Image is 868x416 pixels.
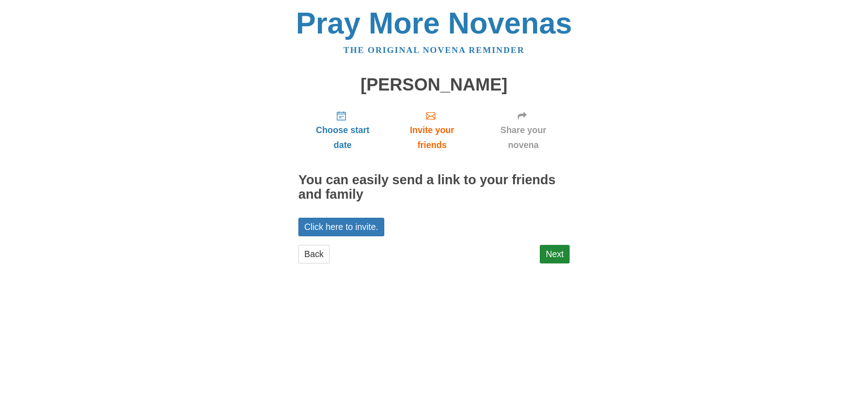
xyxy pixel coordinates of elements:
[477,103,570,157] a: Share your novena
[296,6,572,40] a: Pray More Novenas
[387,103,477,157] a: Invite your friends
[298,75,570,95] h1: [PERSON_NAME]
[396,123,468,153] span: Invite your friends
[298,245,330,263] a: Back
[298,173,570,202] h2: You can easily send a link to your friends and family
[486,123,561,153] span: Share your novena
[298,218,384,236] a: Click here to invite.
[540,245,570,263] a: Next
[298,103,387,157] a: Choose start date
[307,123,378,153] span: Choose start date
[344,45,525,55] a: The original novena reminder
